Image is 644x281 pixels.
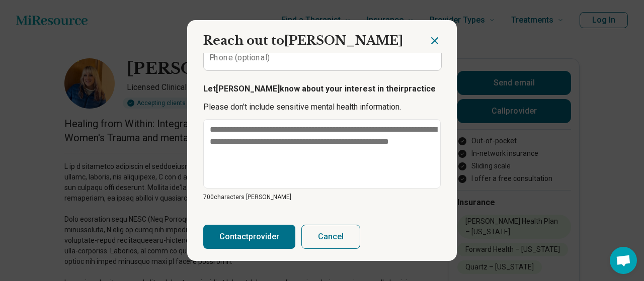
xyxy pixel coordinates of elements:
button: Close dialog [429,35,441,47]
p: Please don’t include sensitive mental health information. [203,101,441,113]
button: Cancel [301,225,360,249]
p: 700 characters [PERSON_NAME] [203,193,441,202]
button: Contactprovider [203,225,295,249]
span: Reach out to [PERSON_NAME] [203,33,403,48]
label: Phone (optional) [209,54,270,62]
p: Let [PERSON_NAME] know about your interest in their practice [203,83,441,95]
